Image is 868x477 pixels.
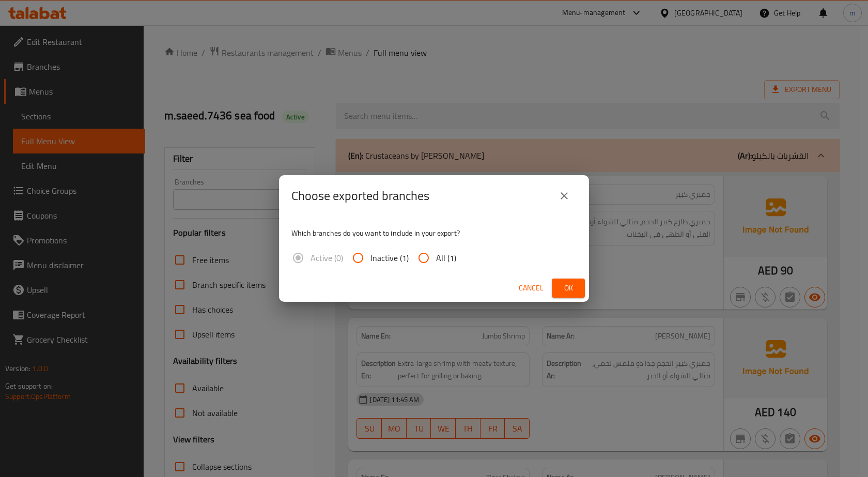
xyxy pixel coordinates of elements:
span: Inactive (1) [370,252,409,264]
button: Cancel [515,279,548,298]
span: Ok [560,282,577,295]
span: All (1) [436,252,456,264]
h2: Choose exported branches [291,188,429,204]
button: Ok [552,279,585,298]
span: Active (0) [311,252,343,264]
button: close [552,183,577,208]
p: Which branches do you want to include in your export? [291,228,577,238]
span: Cancel [519,282,544,295]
